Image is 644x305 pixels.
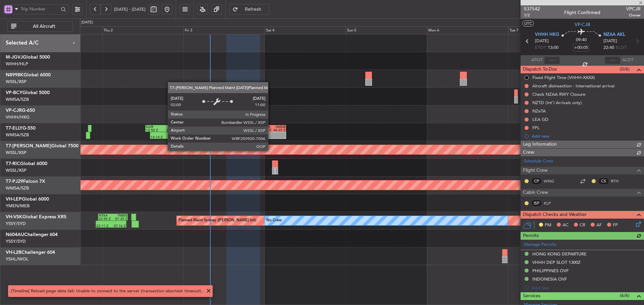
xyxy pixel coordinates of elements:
div: 07:16 Z [111,224,126,228]
div: No Crew [266,216,282,226]
div: 12:50 Z [227,111,243,114]
span: 22:40 [603,45,614,51]
button: UTC [522,20,534,26]
span: [DATE] [535,38,549,45]
span: Dispatch To-Dos [523,66,557,73]
span: [DATE] [603,38,617,45]
a: WSSL/XSP [6,150,26,156]
div: GMMX [259,125,272,129]
a: VH-L2BChallenger 604 [6,250,55,255]
span: AC [562,222,569,229]
a: WMSA/SZB [6,96,29,102]
div: Tue 7 [508,26,589,34]
div: 12:50 Z [146,129,162,132]
div: Fixed Flight Time (VHHH-XXXX) [532,75,595,80]
div: Sun 5 [346,26,427,34]
a: YMEN/MEB [6,203,30,209]
span: VP-BCY [6,90,22,95]
div: NZAA [243,107,259,111]
button: Refresh [229,4,269,15]
div: 22:45 Z [243,111,259,114]
span: 13:00 [548,45,558,51]
a: YSHL/WOL [6,256,29,262]
span: VH-L2B [6,250,21,255]
div: Planned Maint Sydney ([PERSON_NAME] Intl) [178,216,256,226]
div: VHHH [227,107,243,111]
div: NZTD (Int'l Arrivals only) [532,100,582,105]
span: 1/2 [524,12,540,18]
div: 06:25 Z [272,129,285,132]
span: M-JGVJ [6,55,23,60]
a: WMSA/SZB [6,132,29,138]
span: VH-LEP [6,197,22,202]
span: T7-PJ29 [6,179,23,184]
div: Flight Confirmed [564,9,600,16]
span: All Aircraft [18,24,70,29]
span: ALDT [622,57,633,64]
span: N8998K [6,73,23,77]
span: Refresh [239,7,267,12]
span: 537542 [524,5,540,12]
span: (0/6) [620,66,630,73]
span: CR [580,222,585,229]
span: N604AU [6,232,24,237]
div: - [272,136,285,139]
div: FPL [532,125,540,131]
span: 09:40 [576,37,587,44]
div: SLVR [146,125,162,129]
a: T7-ELLYG-550 [6,126,36,131]
div: YMEN [113,214,127,217]
a: VH-VSKGlobal Express XRS [6,215,66,219]
span: T7-ELLY [6,126,22,131]
span: PM [545,222,551,229]
a: YSSY/SYD [6,221,26,227]
a: WSSL/XSP [6,79,26,85]
span: AF [596,222,602,229]
div: 22:45 Z [162,129,178,132]
span: FP [613,222,618,229]
a: WMSA/SZB [6,185,29,191]
div: [DATE] [82,20,93,25]
div: Mon 6 [427,26,508,34]
a: N8998KGlobal 6000 [6,73,51,77]
div: NTAA [99,214,113,217]
div: Fri 3 [183,26,265,34]
span: T7-[PERSON_NAME] [6,144,51,148]
a: M-JGVJGlobal 5000 [6,55,50,60]
a: YSSY/SYD [6,238,26,244]
span: VP-CJR [575,21,590,28]
a: T7-[PERSON_NAME]Global 7500 [6,144,78,148]
div: - [259,136,272,139]
span: Owner [626,12,641,18]
div: 22:20 Z [259,129,272,132]
span: [DATE] - [DATE] [114,6,146,12]
div: 00:20 Z [167,136,183,139]
a: N604AUChallenger 604 [6,232,58,237]
div: 22:50 Z [99,217,113,221]
div: Sat 4 [265,26,346,34]
span: NZAA AKL [603,31,625,38]
div: 22:11 Z [96,224,111,228]
div: 14:14 Z [151,136,167,139]
div: Thu 2 [102,26,183,34]
span: ELDT [616,45,627,51]
span: VH-VSK [6,215,22,219]
span: Dispatch Checks and Weather [523,211,587,219]
span: Services [523,292,540,300]
span: VPCJR [626,5,641,12]
div: Check NZAA RWY Closure [532,91,585,97]
div: 07:35 Z [113,217,127,221]
div: NZeTA [532,108,546,114]
button: All Aircraft [7,21,73,32]
span: VHHH HKG [535,31,559,38]
div: [Timeline] Reload page data fail: Unable to connect to the server (transaction aborted: timeout). [11,288,203,295]
a: T7-RICGlobal 6000 [6,161,47,166]
span: VP-CJR [6,108,22,113]
a: WIHH/HLP [6,61,28,67]
span: ETOT [535,45,546,51]
a: T7-PJ29Falcon 7X [6,179,45,184]
div: - [243,118,259,121]
span: (6/6) [620,292,630,299]
span: ATOT [531,57,542,64]
a: VH-LEPGlobal 6000 [6,197,49,202]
